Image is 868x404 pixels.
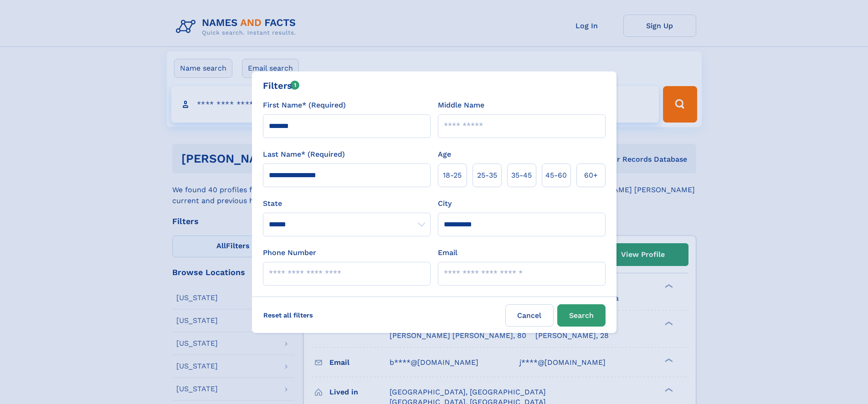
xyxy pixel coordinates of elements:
label: First Name* (Required) [263,100,346,111]
span: 45‑60 [545,170,567,181]
span: 25‑35 [477,170,497,181]
label: City [438,198,452,209]
span: 18‑25 [443,170,462,181]
label: Cancel [505,304,554,327]
label: Middle Name [438,100,484,111]
label: Last Name* (Required) [263,149,345,160]
span: 60+ [584,170,598,181]
label: Email [438,247,457,258]
label: Reset all filters [257,304,319,326]
label: Age [438,149,451,160]
label: Phone Number [263,247,316,258]
div: Filters [263,79,300,92]
label: State [263,198,431,209]
button: Search [557,304,606,327]
span: 35‑45 [511,170,532,181]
